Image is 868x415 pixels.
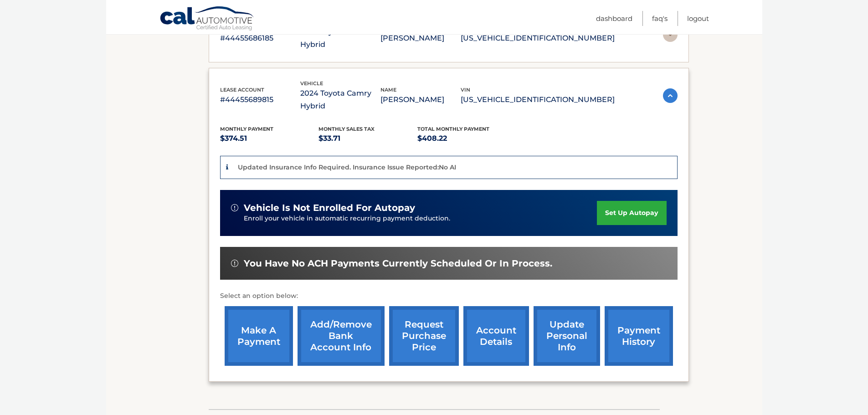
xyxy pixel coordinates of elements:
[461,87,470,93] span: vin
[238,163,456,171] p: Updated Insurance Info Required. Insurance Issue Reported:No AI
[417,132,516,145] p: $408.22
[300,26,380,51] p: 2024 Toyota RAV4 Hybrid
[220,32,300,45] p: #44455686185
[159,6,255,32] a: Cal Automotive
[318,132,417,145] p: $33.71
[461,32,615,45] p: [US_VEHICLE_IDENTIFICATION_NUMBER]
[380,87,396,93] span: name
[597,201,666,225] a: set up autopay
[380,32,461,45] p: [PERSON_NAME]
[534,306,600,366] a: update personal info
[300,80,323,87] span: vehicle
[244,214,597,224] p: Enroll your vehicle in automatic recurring payment deduction.
[417,126,489,132] span: Total Monthly Payment
[663,88,678,103] img: accordion-active.svg
[220,126,273,132] span: Monthly Payment
[687,11,709,26] a: Logout
[652,11,668,26] a: FAQ's
[220,87,264,93] span: lease account
[463,306,529,366] a: account details
[231,260,238,267] img: alert-white.svg
[380,93,461,106] p: [PERSON_NAME]
[220,291,678,302] p: Select an option below:
[461,93,615,106] p: [US_VEHICLE_IDENTIFICATION_NUMBER]
[389,306,459,366] a: request purchase price
[596,11,632,26] a: Dashboard
[231,204,238,211] img: alert-white.svg
[318,126,375,132] span: Monthly sales Tax
[605,306,673,366] a: payment history
[244,258,552,269] span: You have no ACH payments currently scheduled or in process.
[244,202,415,214] span: vehicle is not enrolled for autopay
[300,87,380,113] p: 2024 Toyota Camry Hybrid
[220,132,319,145] p: $374.51
[298,306,385,366] a: Add/Remove bank account info
[220,93,300,106] p: #44455689815
[225,306,293,366] a: make a payment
